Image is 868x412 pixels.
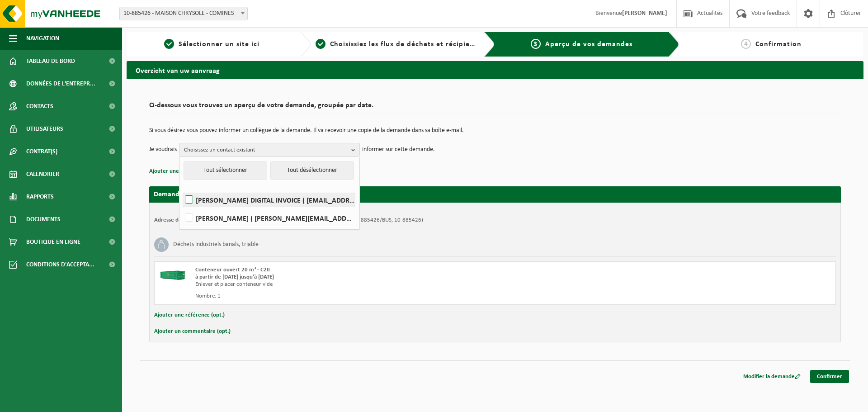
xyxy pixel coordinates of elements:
label: [PERSON_NAME] ( [PERSON_NAME][EMAIL_ADDRESS][DOMAIN_NAME] ) [183,211,355,225]
button: Tout désélectionner [270,161,354,180]
span: 1 [164,39,174,49]
button: Ajouter une référence (opt.) [149,166,220,177]
a: Modifier la demande [736,370,807,383]
span: Choisissiez les flux de déchets et récipients [330,41,481,48]
span: Conteneur ouvert 20 m³ - C20 [195,267,270,273]
p: Si vous désirez vous pouvez informer un collègue de la demande. Il va recevoir une copie de la de... [149,128,841,134]
span: Confirmation [755,41,802,48]
span: Boutique en ligne [26,231,80,253]
span: Navigation [26,27,59,50]
span: Contrat(s) [26,140,57,163]
button: Ajouter une référence (opt.) [154,309,225,321]
a: Confirmer [810,370,849,383]
span: 2 [316,39,325,49]
span: Tableau de bord [26,50,75,72]
span: 4 [741,39,751,49]
a: 1Sélectionner un site ici [131,39,293,50]
span: Rapports [26,185,54,208]
span: 10-885426 - MAISON CHRYSOLE - COMINES [119,7,248,20]
span: Conditions d'accepta... [26,253,94,276]
span: Choisissez un contact existant [184,143,348,157]
strong: Adresse de placement: [154,217,211,223]
h2: Ci-dessous vous trouvez un aperçu de votre demande, groupée par date. [149,102,841,114]
span: Données de l'entrepr... [26,72,95,95]
span: Calendrier [26,163,59,185]
label: [PERSON_NAME] DIGITAL INVOICE ( [EMAIL_ADDRESS][DOMAIN_NAME][PERSON_NAME] ) [183,193,355,207]
div: Enlever et placer conteneur vide [195,281,531,288]
span: Utilisateurs [26,118,63,140]
span: Sélectionner un site ici [179,41,259,48]
span: 3 [531,39,541,49]
img: HK-XC-20-GN-00.png [159,266,186,280]
button: Ajouter un commentaire (opt.) [154,326,231,337]
h3: Déchets industriels banals, triable [173,237,259,252]
strong: [PERSON_NAME] [622,10,667,17]
span: Documents [26,208,61,231]
strong: à partir de [DATE] jusqu'à [DATE] [195,274,274,280]
button: Choisissez un contact existant [179,143,360,156]
button: Tout sélectionner [184,161,267,180]
span: Contacts [26,95,53,118]
p: informer sur cette demande. [362,143,435,156]
span: Aperçu de vos demandes [545,41,632,48]
span: 10-885426 - MAISON CHRYSOLE - COMINES [120,7,247,20]
a: 2Choisissiez les flux de déchets et récipients [316,39,477,50]
h2: Overzicht van uw aanvraag [127,61,863,79]
div: Nombre: 1 [195,293,531,300]
p: Je voudrais [149,143,177,156]
strong: Demande pour [DATE] [154,191,222,198]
